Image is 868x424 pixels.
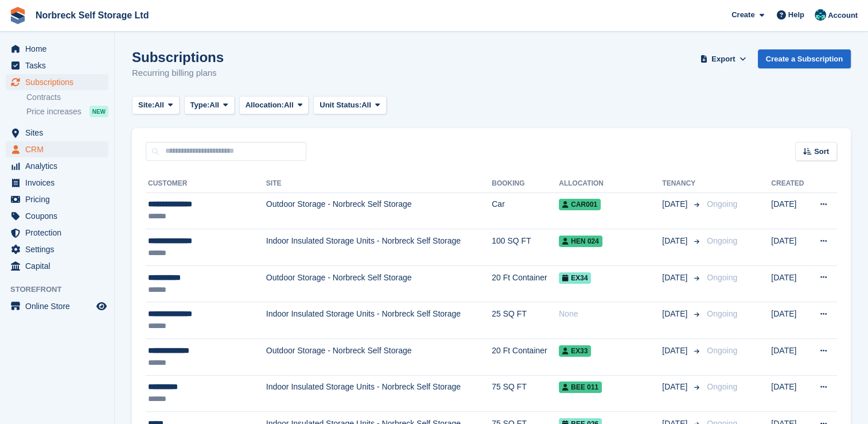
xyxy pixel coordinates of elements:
[132,67,224,80] p: Recurring billing plans
[25,125,94,141] span: Sites
[266,302,492,339] td: Indoor Insulated Storage Units - Norbreck Self Storage
[6,41,108,57] a: menu
[492,339,559,376] td: 20 Ft Container
[492,302,559,339] td: 25 SQ FT
[828,10,858,21] span: Account
[6,241,108,257] a: menu
[246,99,284,111] span: Allocation:
[771,175,809,193] th: Created
[707,273,737,282] span: Ongoing
[266,229,492,266] td: Indoor Insulated Storage Units - Norbreck Self Storage
[559,345,591,357] span: EX33
[6,57,108,74] a: menu
[771,375,809,412] td: [DATE]
[662,345,690,357] span: [DATE]
[25,298,94,314] span: Online Store
[154,99,164,111] span: All
[771,265,809,302] td: [DATE]
[771,229,809,266] td: [DATE]
[26,92,108,103] a: Contracts
[361,99,371,111] span: All
[707,309,737,318] span: Ongoing
[26,106,81,117] span: Price increases
[662,272,690,284] span: [DATE]
[10,284,114,295] span: Storefront
[6,158,108,174] a: menu
[662,175,702,193] th: Tenancy
[731,9,754,21] span: Create
[758,49,851,68] a: Create a Subscription
[662,381,690,393] span: [DATE]
[559,236,602,247] span: HEN 024
[492,192,559,229] td: Car
[6,258,108,274] a: menu
[284,99,294,111] span: All
[6,225,108,241] a: menu
[6,208,108,224] a: menu
[6,125,108,141] a: menu
[814,146,829,157] span: Sort
[25,241,94,257] span: Settings
[266,339,492,376] td: Outdoor Storage - Norbreck Self Storage
[190,99,210,111] span: Type:
[26,105,108,118] a: Price increases NEW
[132,49,224,65] h1: Subscriptions
[313,96,386,115] button: Unit Status: All
[25,225,94,241] span: Protection
[266,265,492,302] td: Outdoor Storage - Norbreck Self Storage
[788,9,804,21] span: Help
[771,339,809,376] td: [DATE]
[25,141,94,157] span: CRM
[559,175,662,193] th: Allocation
[771,192,809,229] td: [DATE]
[25,158,94,174] span: Analytics
[698,49,749,68] button: Export
[707,382,737,391] span: Ongoing
[559,272,591,284] span: EX34
[559,381,602,393] span: BEE 011
[6,175,108,191] a: menu
[9,7,26,24] img: stora-icon-8386f47178a22dfd0bd8f6a31ec36ba5ce8667c1dd55bd0f319d3a0aa187defe.svg
[146,175,266,193] th: Customer
[25,74,94,90] span: Subscriptions
[492,265,559,302] td: 20 Ft Container
[184,96,235,115] button: Type: All
[132,96,180,115] button: Site: All
[209,99,219,111] span: All
[89,106,108,117] div: NEW
[559,308,662,320] div: None
[662,308,690,320] span: [DATE]
[31,6,153,25] a: Norbreck Self Storage Ltd
[6,141,108,157] a: menu
[662,198,690,210] span: [DATE]
[239,96,309,115] button: Allocation: All
[320,99,361,111] span: Unit Status:
[559,199,601,210] span: Car001
[815,9,826,21] img: Sally King
[25,191,94,207] span: Pricing
[266,192,492,229] td: Outdoor Storage - Norbreck Self Storage
[492,175,559,193] th: Booking
[6,74,108,90] a: menu
[25,208,94,224] span: Coupons
[266,175,492,193] th: Site
[707,199,737,209] span: Ongoing
[95,299,108,313] a: Preview store
[6,298,108,314] a: menu
[25,57,94,74] span: Tasks
[707,236,737,245] span: Ongoing
[771,302,809,339] td: [DATE]
[266,375,492,412] td: Indoor Insulated Storage Units - Norbreck Self Storage
[138,99,154,111] span: Site:
[711,53,735,65] span: Export
[662,235,690,247] span: [DATE]
[6,191,108,207] a: menu
[492,229,559,266] td: 100 SQ FT
[492,375,559,412] td: 75 SQ FT
[25,175,94,191] span: Invoices
[25,258,94,274] span: Capital
[707,346,737,355] span: Ongoing
[25,41,94,57] span: Home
